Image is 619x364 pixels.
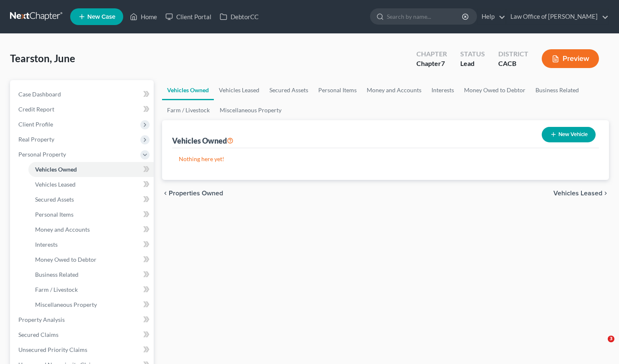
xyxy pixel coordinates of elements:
a: Interests [28,237,154,252]
div: Chapter [416,59,447,68]
a: Vehicles Leased [214,80,264,100]
span: Vehicles Leased [35,181,76,188]
a: Case Dashboard [12,87,154,102]
span: Client Profile [18,121,53,128]
span: Interests [35,241,58,248]
a: Money Owed to Debtor [459,80,530,100]
a: Vehicles Owned [28,162,154,177]
span: Vehicles Leased [553,190,602,197]
a: Secured Assets [264,80,313,100]
span: 3 [608,336,614,342]
span: Miscellaneous Property [35,301,97,308]
a: Miscellaneous Property [215,100,287,120]
a: Business Related [530,80,584,100]
div: District [498,49,528,59]
a: Property Analysis [12,312,154,327]
a: Interests [426,80,459,100]
span: 7 [441,59,445,67]
button: New Vehicle [542,127,596,142]
a: Vehicles Owned [162,80,214,100]
i: chevron_left [162,190,169,197]
span: Personal Property [18,151,66,158]
a: Law Office of [PERSON_NAME] [506,9,609,24]
a: Farm / Livestock [162,100,215,120]
a: Miscellaneous Property [28,297,154,312]
a: Personal Items [313,80,362,100]
div: Vehicles Owned [172,136,233,146]
button: Vehicles Leased chevron_right [553,190,609,197]
a: Credit Report [12,102,154,117]
span: Secured Assets [35,196,74,203]
a: Farm / Livestock [28,282,154,297]
a: Personal Items [28,207,154,222]
i: chevron_right [602,190,609,197]
iframe: Intercom live chat [591,336,611,356]
a: Help [477,9,505,24]
div: Status [460,49,485,59]
button: Preview [542,49,599,68]
span: Credit Report [18,106,54,113]
div: CACB [498,59,528,68]
a: Vehicles Leased [28,177,154,192]
input: Search by name... [387,9,463,24]
span: New Case [87,14,115,20]
p: Nothing here yet! [179,155,593,163]
a: Money and Accounts [362,80,426,100]
a: Secured Assets [28,192,154,207]
div: Lead [460,59,485,68]
span: Money Owed to Debtor [35,256,96,263]
span: Case Dashboard [18,91,61,98]
div: Chapter [416,49,447,59]
span: Farm / Livestock [35,286,78,293]
span: Personal Items [35,211,74,218]
span: Secured Claims [18,331,58,338]
span: Unsecured Priority Claims [18,346,87,353]
a: DebtorCC [216,9,263,24]
a: Secured Claims [12,327,154,342]
a: Client Portal [161,9,216,24]
a: Business Related [28,267,154,282]
span: Vehicles Owned [35,166,77,173]
span: Tearston, June [10,52,75,64]
span: Properties Owned [169,190,223,197]
a: Unsecured Priority Claims [12,342,154,357]
span: Real Property [18,136,54,143]
span: Business Related [35,271,79,278]
span: Money and Accounts [35,226,90,233]
button: chevron_left Properties Owned [162,190,223,197]
a: Money Owed to Debtor [28,252,154,267]
a: Home [126,9,161,24]
a: Money and Accounts [28,222,154,237]
span: Property Analysis [18,316,65,323]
